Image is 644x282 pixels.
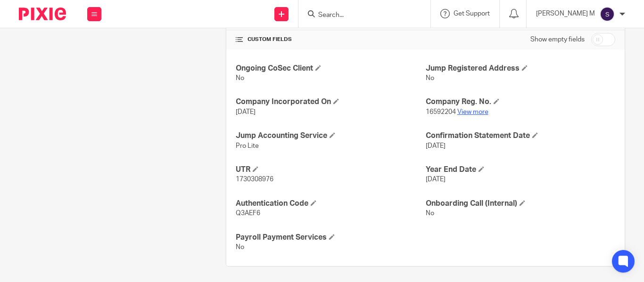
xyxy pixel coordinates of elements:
h4: UTR [236,165,425,175]
h4: Year End Date [426,165,615,175]
span: [DATE] [426,176,446,183]
input: Search [317,11,402,20]
span: No [426,75,434,81]
a: View more [457,109,488,115]
h4: Jump Registered Address [426,64,615,73]
h4: Company Reg. No. [426,97,615,107]
span: No [236,244,244,250]
span: 1730308976 [236,176,273,183]
span: Get Support [454,10,490,17]
img: svg%3E [600,7,615,22]
span: 16592204 [426,109,456,115]
h4: Authentication Code [236,199,425,209]
span: Q3AEF6 [236,210,260,217]
h4: CUSTOM FIELDS [236,36,425,43]
span: Pro Lite [236,143,259,149]
label: Show empty fields [530,35,585,44]
h4: Onboarding Call (Internal) [426,199,615,209]
h4: Confirmation Statement Date [426,131,615,141]
span: No [426,210,434,217]
span: No [236,75,244,81]
span: [DATE] [426,143,446,149]
img: Pixie [19,8,66,20]
p: [PERSON_NAME] M [536,9,595,18]
h4: Jump Accounting Service [236,131,425,141]
h4: Ongoing CoSec Client [236,64,425,73]
h4: Payroll Payment Services [236,233,425,242]
span: [DATE] [236,109,256,115]
h4: Company Incorporated On [236,97,425,107]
